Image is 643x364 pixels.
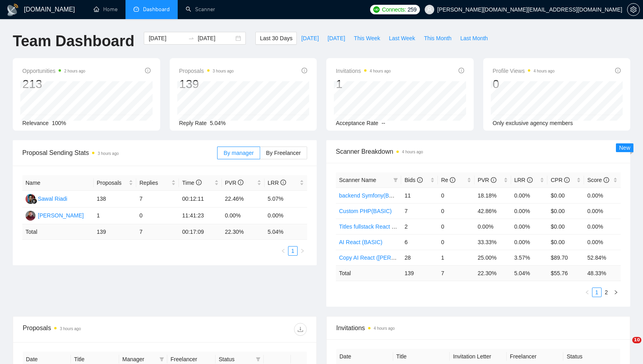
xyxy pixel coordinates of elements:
[136,224,179,240] td: 7
[136,207,179,224] td: 0
[611,288,621,297] button: right
[401,234,438,250] td: 6
[219,355,253,364] span: Status
[584,250,621,265] td: 52.84%
[278,246,288,256] li: Previous Page
[460,34,488,43] span: Last Month
[25,212,84,218] a: KP[PERSON_NAME]
[514,177,533,183] span: LRR
[616,337,635,356] iframe: Intercom live chat
[438,188,474,203] td: 0
[294,323,307,336] button: download
[349,32,384,45] button: This Week
[22,224,94,240] td: Total
[339,254,426,261] a: Copy AI React ([PERSON_NAME])
[336,265,401,281] td: Total
[298,246,307,256] li: Next Page
[222,224,265,240] td: 22.30 %
[474,265,511,281] td: 22.30 %
[143,6,170,13] span: Dashboard
[336,120,378,126] span: Acceptance Rate
[564,177,570,183] span: info-circle
[339,177,376,183] span: Scanner Name
[225,180,244,186] span: PVR
[584,203,621,219] td: 0.00%
[149,34,185,43] input: Start date
[94,207,136,224] td: 1
[280,180,286,185] span: info-circle
[374,326,395,331] time: 4 hours ago
[533,69,555,73] time: 4 hours ago
[627,3,640,16] button: setting
[438,234,474,250] td: 0
[592,288,602,297] li: 1
[402,150,423,154] time: 4 hours ago
[133,6,139,12] span: dashboard
[288,247,297,255] a: 1
[145,68,151,73] span: info-circle
[627,6,640,13] a: setting
[94,224,136,240] td: 139
[408,5,416,14] span: 259
[294,326,306,333] span: download
[592,288,601,297] a: 1
[547,188,584,203] td: $0.00
[281,249,286,253] span: left
[222,207,265,224] td: 0.00%
[336,66,391,76] span: Invitations
[417,177,423,183] span: info-circle
[438,265,474,281] td: 7
[298,246,307,256] button: right
[182,180,201,186] span: Time
[619,145,630,151] span: New
[25,194,35,204] img: SR
[339,239,382,245] a: AI React (BASIC)
[23,323,165,336] div: Proposals
[122,355,156,364] span: Manager
[22,66,85,76] span: Opportunities
[97,178,127,187] span: Proposals
[94,175,136,191] th: Proposals
[38,211,84,220] div: [PERSON_NAME]
[60,327,81,331] time: 3 hours ago
[278,246,288,256] button: left
[288,246,298,256] li: 1
[450,177,455,183] span: info-circle
[602,288,611,297] li: 2
[438,219,474,234] td: 0
[584,265,621,281] td: 48.33 %
[370,69,391,73] time: 4 hours ago
[179,120,207,126] span: Reply Rate
[547,203,584,219] td: $0.00
[585,290,590,295] span: left
[382,120,385,126] span: --
[222,191,265,207] td: 22.46%
[179,76,234,92] div: 139
[188,35,194,41] span: swap-right
[493,120,573,126] span: Only exclusive agency members
[401,250,438,265] td: 28
[474,188,511,203] td: 18.18%
[602,288,611,297] a: 2
[297,32,323,45] button: [DATE]
[300,249,305,253] span: right
[373,6,380,13] img: upwork-logo.png
[604,177,609,183] span: info-circle
[511,219,548,234] td: 0.00%
[265,224,307,240] td: 5.04 %
[256,357,261,362] span: filter
[31,198,37,204] img: gigradar-bm.png
[94,191,136,207] td: 138
[94,6,118,13] a: homeHome
[474,250,511,265] td: 25.00%
[25,211,35,221] img: KP
[632,337,641,343] span: 10
[427,7,432,12] span: user
[474,234,511,250] td: 33.33%
[159,357,164,362] span: filter
[401,265,438,281] td: 139
[179,66,234,76] span: Proposals
[614,290,618,295] span: right
[136,175,179,191] th: Replies
[547,234,584,250] td: $0.00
